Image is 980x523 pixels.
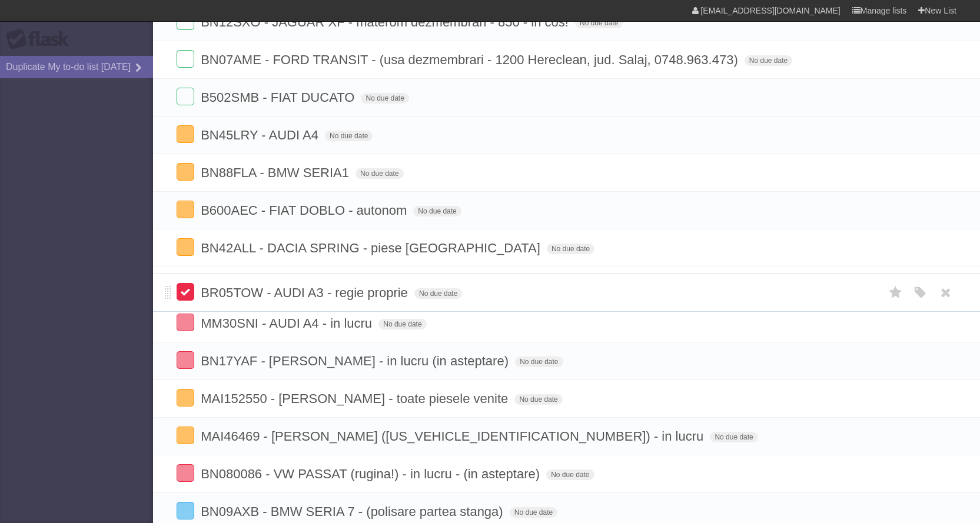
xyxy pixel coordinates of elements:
span: No due date [413,206,461,216]
span: No due date [361,93,408,104]
span: BN88FLA - BMW SERIA1 [201,165,352,180]
label: Done [177,464,194,482]
span: No due date [745,55,792,66]
span: MM30SNI - AUDI A4 - in lucru [201,316,375,331]
label: Done [177,88,194,105]
span: No due date [378,319,426,329]
span: BR05TOW - AUDI A3 - regie proprie [201,285,411,300]
span: No due date [514,394,562,405]
label: Done [177,314,194,331]
label: Done [177,238,194,256]
span: MAI46469 - [PERSON_NAME] ([US_VEHICLE_IDENTIFICATION_NUMBER]) - in lucru [201,429,706,444]
label: Done [177,427,194,444]
span: BN080086 - VW PASSAT (rugina!) - in lucru - (in asteptare) [201,467,543,481]
label: Done [177,389,194,407]
span: B600AEC - FIAT DOBLO - autonom [201,203,410,218]
span: BN42ALL - DACIA SPRING - piese [GEOGRAPHIC_DATA] [201,241,543,255]
span: BN12SXO - JAGUAR XF - materom dezmembrari - 850 - in cos! [201,15,572,29]
span: BN07AME - FORD TRANSIT - (usa dezmembrari - 1200 Hereclean, jud. Salaj, 0748.963.473) [201,52,741,67]
span: No due date [356,168,403,179]
span: BN45LRY - AUDI A4 [201,128,321,142]
span: No due date [546,469,594,480]
label: Done [177,125,194,143]
span: BN09AXB - BMW SERIA 7 - (polisare partea stanga) [201,504,506,519]
span: No due date [414,288,462,299]
label: Done [177,50,194,68]
span: MAI152550 - [PERSON_NAME] - toate piesele venite [201,391,511,406]
span: No due date [710,432,758,442]
span: No due date [575,18,623,28]
span: No due date [547,244,594,254]
label: Done [177,283,194,301]
span: No due date [515,357,563,367]
label: Done [177,163,194,181]
label: Done [177,351,194,369]
span: B502SMB - FIAT DUCATO [201,90,357,105]
div: Flask [6,29,77,50]
label: Done [177,502,194,519]
span: No due date [325,131,373,141]
label: Done [177,201,194,218]
label: Star task [885,283,907,302]
span: No due date [510,507,557,518]
span: BN17YAF - [PERSON_NAME] - in lucru (in asteptare) [201,354,511,368]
